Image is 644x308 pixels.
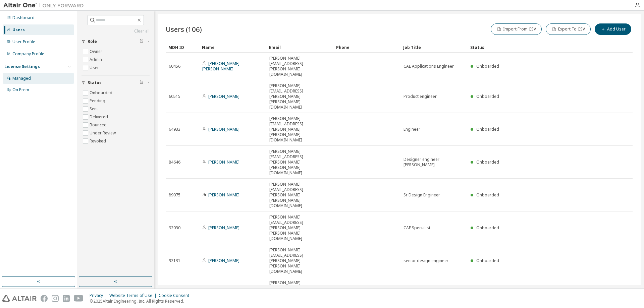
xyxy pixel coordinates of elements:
[404,225,430,231] span: CAE Specialist
[12,39,35,45] div: User Profile
[166,24,202,34] span: Users (106)
[208,192,239,198] a: [PERSON_NAME]
[202,61,239,72] a: [PERSON_NAME] [PERSON_NAME]
[546,23,591,35] button: Export To CSV
[41,295,48,302] img: facebook.svg
[269,280,330,307] span: [PERSON_NAME][EMAIL_ADDRESS][PERSON_NAME][PERSON_NAME][DOMAIN_NAME]
[208,126,239,132] a: [PERSON_NAME]
[208,94,239,99] a: [PERSON_NAME]
[90,129,117,137] label: Under Review
[82,34,150,49] button: Role
[12,87,29,93] div: On Prem
[169,192,180,198] span: 89075
[476,63,499,69] span: Onboarded
[3,2,87,9] img: Altair One
[52,295,59,302] img: instagram.svg
[595,23,631,35] button: Add User
[169,225,180,231] span: 92030
[82,28,150,34] a: Clear all
[476,94,499,99] span: Onboarded
[12,15,35,20] div: Dashboard
[269,149,330,176] span: [PERSON_NAME][EMAIL_ADDRESS][PERSON_NAME][PERSON_NAME][DOMAIN_NAME]
[90,48,104,56] label: Owner
[90,56,103,64] label: Admin
[269,56,330,77] span: [PERSON_NAME][EMAIL_ADDRESS][PERSON_NAME][DOMAIN_NAME]
[169,258,180,263] span: 92131
[470,42,598,53] div: Status
[404,127,420,132] span: Engineer
[90,121,108,129] label: Bounced
[90,137,107,145] label: Revoked
[269,42,331,53] div: Email
[404,64,454,69] span: CAE Applications Engineer
[269,214,330,241] span: [PERSON_NAME][EMAIL_ADDRESS][PERSON_NAME][PERSON_NAME][DOMAIN_NAME]
[109,293,159,298] div: Website Terms of Use
[476,192,499,198] span: Onboarded
[12,76,31,81] div: Managed
[269,247,330,274] span: [PERSON_NAME][EMAIL_ADDRESS][PERSON_NAME][PERSON_NAME][DOMAIN_NAME]
[169,160,180,165] span: 84646
[202,42,264,53] div: Name
[208,159,239,165] a: [PERSON_NAME]
[336,42,398,53] div: Phone
[404,94,437,99] span: Product engineer
[63,295,70,302] img: linkedin.svg
[404,192,440,198] span: Sr Design Engineer
[169,64,180,69] span: 60456
[476,258,499,263] span: Onboarded
[159,293,193,298] div: Cookie Consent
[140,80,144,85] span: Clear filter
[476,159,499,165] span: Onboarded
[140,39,144,44] span: Clear filter
[269,182,330,208] span: [PERSON_NAME][EMAIL_ADDRESS][PERSON_NAME][PERSON_NAME][DOMAIN_NAME]
[269,116,330,143] span: [PERSON_NAME][EMAIL_ADDRESS][PERSON_NAME][PERSON_NAME][DOMAIN_NAME]
[74,295,84,302] img: youtube.svg
[476,225,499,231] span: Onboarded
[90,89,114,97] label: Onboarded
[491,23,542,35] button: Import From CSV
[476,126,499,132] span: Onboarded
[208,258,239,263] a: [PERSON_NAME]
[4,64,40,69] div: License Settings
[168,42,197,53] div: MDH ID
[90,113,109,121] label: Delivered
[90,105,99,113] label: Sent
[88,80,102,85] span: Status
[90,64,100,72] label: User
[404,157,465,168] span: Designer engineer [PERSON_NAME]
[404,258,448,263] span: senior design engineer
[12,51,44,57] div: Company Profile
[269,83,330,110] span: [PERSON_NAME][EMAIL_ADDRESS][PERSON_NAME][PERSON_NAME][DOMAIN_NAME]
[169,127,180,132] span: 64933
[208,225,239,231] a: [PERSON_NAME]
[12,27,25,33] div: Users
[82,75,150,90] button: Status
[403,42,465,53] div: Job Title
[88,39,97,44] span: Role
[2,295,37,302] img: altair_logo.svg
[90,97,107,105] label: Pending
[169,94,180,99] span: 60515
[90,293,109,298] div: Privacy
[90,298,193,304] p: © 2025 Altair Engineering, Inc. All Rights Reserved.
